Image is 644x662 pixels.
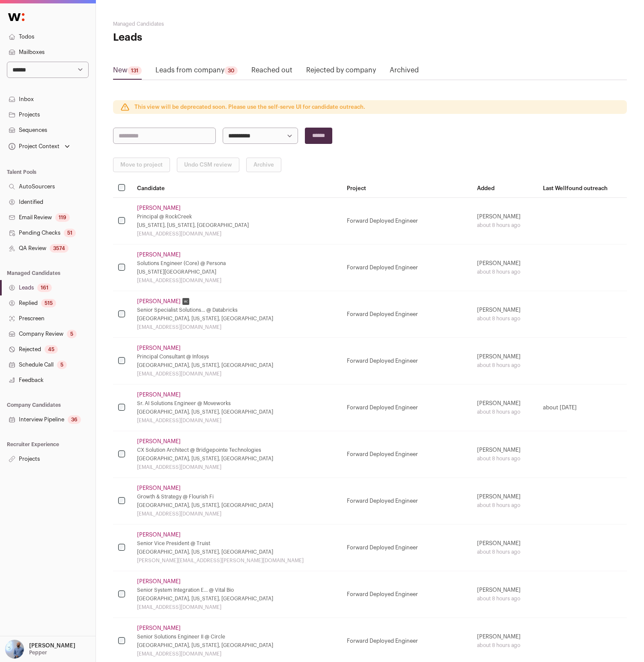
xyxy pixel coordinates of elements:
img: 97332-medium_jpg [5,640,24,659]
div: [GEOGRAPHIC_DATA], [US_STATE], [GEOGRAPHIC_DATA] [137,549,337,555]
div: about 8 hours ago [477,222,533,229]
td: [PERSON_NAME] [472,525,538,571]
div: 131 [128,66,142,75]
div: [GEOGRAPHIC_DATA], [US_STATE], [GEOGRAPHIC_DATA] [137,642,337,649]
a: [PERSON_NAME] [137,298,181,305]
div: Solutions Engineer (Core) @ Persona [137,260,337,267]
div: 161 [37,283,52,292]
th: Project [342,179,472,198]
td: Forward Deployed Engineer [342,571,472,618]
div: [EMAIL_ADDRESS][DOMAIN_NAME] [137,417,337,424]
div: Principal @ RockCreek [137,213,337,220]
button: Open dropdown [3,640,77,659]
div: about 8 hours ago [477,315,533,322]
th: Last Wellfound outreach [538,179,627,198]
h1: Leads [113,31,284,45]
td: [PERSON_NAME] [472,571,538,618]
td: Forward Deployed Engineer [342,338,472,385]
td: Forward Deployed Engineer [342,291,472,338]
div: [US_STATE][GEOGRAPHIC_DATA] [137,268,337,275]
div: [US_STATE], [US_STATE], [GEOGRAPHIC_DATA] [137,222,337,229]
td: [PERSON_NAME] [472,385,538,431]
div: [EMAIL_ADDRESS][DOMAIN_NAME] [137,324,337,331]
div: Senior Specialist Solutions... @ Databricks [137,307,337,313]
img: Wellfound [3,9,29,26]
td: [PERSON_NAME] [472,338,538,385]
div: Project Context [7,143,60,150]
div: [EMAIL_ADDRESS][DOMAIN_NAME] [137,650,337,657]
div: [GEOGRAPHIC_DATA], [US_STATE], [GEOGRAPHIC_DATA] [137,409,337,415]
div: about 8 hours ago [477,595,533,602]
td: Forward Deployed Engineer [342,525,472,571]
div: [EMAIL_ADDRESS][DOMAIN_NAME] [137,370,337,377]
p: [PERSON_NAME] [29,642,75,649]
div: about 8 hours ago [477,268,533,275]
div: [GEOGRAPHIC_DATA], [US_STATE], [GEOGRAPHIC_DATA] [137,595,337,602]
div: [EMAIL_ADDRESS][DOMAIN_NAME] [137,277,337,284]
td: [PERSON_NAME] [472,198,538,245]
a: [PERSON_NAME] [137,438,181,445]
td: [PERSON_NAME] [472,478,538,525]
div: [EMAIL_ADDRESS][DOMAIN_NAME] [137,230,337,237]
div: [GEOGRAPHIC_DATA], [US_STATE], [GEOGRAPHIC_DATA] [137,502,337,509]
td: [PERSON_NAME] [472,245,538,291]
div: [GEOGRAPHIC_DATA], [US_STATE], [GEOGRAPHIC_DATA] [137,455,337,462]
a: [PERSON_NAME] [137,345,181,352]
div: 36 [68,415,81,424]
div: Senior System Integration E... @ Vital Bio [137,587,337,593]
div: 45 [45,345,58,354]
div: Senior Solutions Engineer II @ Circle [137,633,337,640]
td: about [DATE] [538,385,627,431]
div: [GEOGRAPHIC_DATA], [US_STATE], [GEOGRAPHIC_DATA] [137,315,337,322]
td: Forward Deployed Engineer [342,245,472,291]
div: 30 [224,66,238,75]
div: [EMAIL_ADDRESS][DOMAIN_NAME] [137,604,337,611]
td: Forward Deployed Engineer [342,431,472,478]
p: This view will be deprecated soon. Please use the self-serve UI for candidate outreach. [134,104,365,110]
div: [GEOGRAPHIC_DATA], [US_STATE], [GEOGRAPHIC_DATA] [137,362,337,369]
div: 119 [55,213,70,222]
a: [PERSON_NAME] [137,485,181,492]
a: [PERSON_NAME] [137,251,181,258]
a: Archived [390,65,419,79]
div: about 8 hours ago [477,502,533,509]
a: Rejected by company [306,65,376,79]
div: about 8 hours ago [477,362,533,369]
th: Candidate [132,179,342,198]
div: 3574 [50,244,69,253]
td: Forward Deployed Engineer [342,478,472,525]
a: [PERSON_NAME] [137,531,181,538]
a: [PERSON_NAME] [137,391,181,398]
a: [PERSON_NAME] [137,578,181,585]
div: about 8 hours ago [477,409,533,415]
td: Forward Deployed Engineer [342,198,472,245]
div: [PERSON_NAME][EMAIL_ADDRESS][PERSON_NAME][DOMAIN_NAME] [137,557,337,564]
a: [PERSON_NAME] [137,205,181,212]
a: Leads from company [155,65,238,79]
div: 51 [64,229,76,237]
div: Principal Consultant @ Infosys [137,353,337,360]
div: Sr. AI Solutions Engineer @ Moveworks [137,400,337,407]
h2: Managed Candidates [113,21,284,27]
div: 5 [57,361,67,369]
div: Growth & Strategy @ Flourish Fi [137,493,337,500]
div: about 8 hours ago [477,642,533,649]
td: [PERSON_NAME] [472,431,538,478]
div: about 8 hours ago [477,549,533,555]
a: Reached out [251,65,292,79]
button: Open dropdown [7,140,72,152]
th: Added [472,179,538,198]
a: [PERSON_NAME] [137,625,181,632]
div: 515 [41,299,56,307]
div: about 8 hours ago [477,455,533,462]
p: Pepper [29,649,47,656]
div: CX Solution Architect @ Bridgepointe Technologies [137,447,337,453]
a: New [113,65,142,79]
td: Forward Deployed Engineer [342,385,472,431]
div: [EMAIL_ADDRESS][DOMAIN_NAME] [137,464,337,471]
td: [PERSON_NAME] [472,291,538,338]
div: 5 [67,330,77,338]
div: Senior Vice President @ Truist [137,540,337,547]
div: [EMAIL_ADDRESS][DOMAIN_NAME] [137,510,337,517]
